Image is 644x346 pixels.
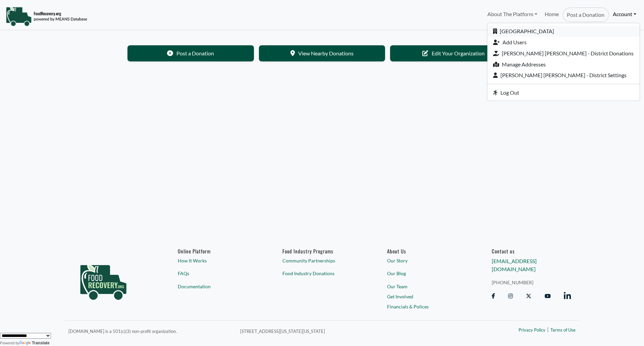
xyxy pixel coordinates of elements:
img: Google Translate [19,341,32,346]
a: [PERSON_NAME] [PERSON_NAME] - District Donations [487,48,640,59]
a: [PHONE_NUMBER] [492,279,571,286]
a: Food Industry Donations [282,270,362,277]
a: Financials & Polices [387,303,466,310]
a: Our Blog [387,270,466,277]
a: FAQs [178,270,257,277]
a: Community Partnerships [282,257,362,264]
a: View Nearby Donations [259,45,385,61]
p: [DOMAIN_NAME] is a 501(c)(3) non-profit organization. [68,327,232,335]
a: [PERSON_NAME] [PERSON_NAME] - District Settings [487,70,640,81]
img: food_recovery_green_logo-76242d7a27de7ed26b67be613a865d9c9037ba317089b267e0515145e5e51427.png [73,248,133,312]
a: Documentation [178,283,257,290]
h6: Online Platform [178,248,257,254]
a: How It Works [178,257,257,264]
a: Our Story [387,257,466,264]
a: Add Users [487,37,640,48]
a: Post a Donation [127,45,254,61]
h6: Food Industry Programs [282,248,362,254]
h6: Contact us [492,248,571,254]
a: Edit Your Organization [390,45,517,61]
a: About Us [387,248,466,254]
a: Privacy Policy [519,327,545,334]
a: Log Out [487,87,640,98]
a: Translate [19,341,50,345]
a: About The Platform [483,7,541,21]
a: Home [541,7,562,22]
a: Post a Donation [562,7,609,22]
a: Account [609,7,640,21]
a: Get Involved [387,293,466,300]
a: Manage Addresses [487,59,640,70]
p: [STREET_ADDRESS][US_STATE][US_STATE] [240,327,447,335]
a: Terms of Use [550,327,576,334]
a: [GEOGRAPHIC_DATA] [487,26,640,37]
span: | [547,325,549,333]
a: Our Team [387,283,466,290]
img: NavigationLogo_FoodRecovery-91c16205cd0af1ed486a0f1a7774a6544ea792ac00100771e7dd3ec7c0e58e41.png [6,6,87,27]
a: [EMAIL_ADDRESS][DOMAIN_NAME] [492,258,537,272]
